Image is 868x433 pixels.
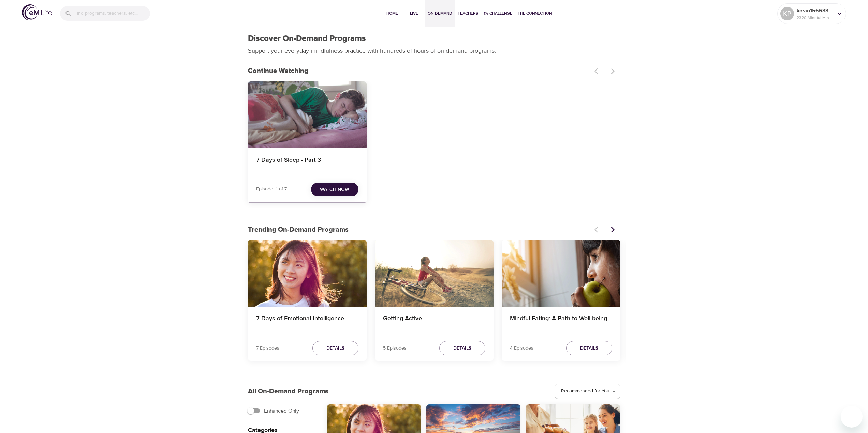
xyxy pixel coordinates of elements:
[383,345,407,352] p: 5 Episodes
[256,345,279,352] p: 7 Episodes
[484,10,512,17] span: 1% Challenge
[383,315,485,331] h4: Getting Active
[797,15,833,21] p: 2320 Mindful Minutes
[406,10,422,17] span: Live
[384,10,400,17] span: Home
[841,406,863,428] iframe: Button to launch messaging window
[428,10,452,17] span: On-Demand
[248,81,367,148] button: 7 Days of Sleep - Part 3
[605,222,620,237] button: Next items
[256,315,358,331] h4: 7 Days of Emotional Intelligence
[453,344,471,353] span: Details
[311,183,358,197] button: Watch Now
[566,341,612,356] button: Details
[22,4,52,20] img: logo
[797,6,833,15] p: kevin1566334393
[780,7,794,20] div: KP
[256,186,287,193] p: Episode -1 of 7
[248,67,590,75] h3: Continue Watching
[264,407,299,415] span: Enhanced Only
[458,10,478,17] span: Teachers
[248,34,366,44] h1: Discover On-Demand Programs
[375,240,494,307] button: Getting Active
[326,344,344,353] span: Details
[248,386,328,397] p: All On-Demand Programs
[502,240,620,307] button: Mindful Eating: A Path to Well-being
[439,341,485,356] button: Details
[256,156,358,173] h4: 7 Days of Sleep - Part 3
[248,240,367,307] button: 7 Days of Emotional Intelligence
[74,6,150,21] input: Find programs, teachers, etc...
[510,345,533,352] p: 4 Episodes
[312,341,358,356] button: Details
[518,10,552,17] span: The Connection
[248,225,590,235] p: Trending On-Demand Programs
[320,185,349,194] span: Watch Now
[248,46,504,56] p: Support your everyday mindfulness practice with hundreds of hours of on-demand programs.
[510,315,612,331] h4: Mindful Eating: A Path to Well-being
[580,344,598,353] span: Details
